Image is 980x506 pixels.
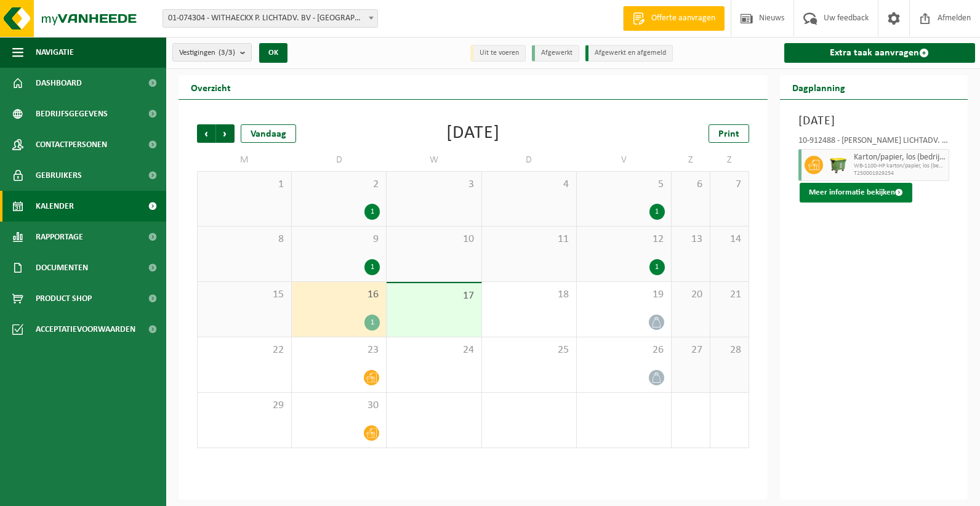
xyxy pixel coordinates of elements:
span: 8 [204,233,285,246]
span: 25 [488,343,570,357]
span: Navigatie [36,37,74,68]
span: 9 [298,233,380,246]
span: Bedrijfsgegevens [36,98,108,129]
span: 30 [298,399,380,412]
div: [DATE] [446,124,500,143]
span: WB-1100-HP karton/papier, los (bedrijven) [854,163,946,170]
span: 19 [583,288,665,302]
a: Print [709,124,749,143]
span: 24 [393,343,475,357]
td: Z [710,149,749,171]
span: Kalender [36,191,74,222]
span: 16 [298,288,380,302]
span: 7 [717,178,742,191]
span: Contactpersonen [36,129,107,160]
span: 15 [204,288,285,302]
span: 29 [204,399,285,412]
span: 28 [717,343,742,357]
span: 10 [393,233,475,246]
span: Volgende [216,124,235,143]
td: D [292,149,387,171]
span: 17 [393,289,475,303]
span: Print [718,129,739,139]
span: Rapportage [36,222,83,252]
span: 6 [678,178,704,191]
h2: Overzicht [179,75,243,99]
span: Dashboard [36,68,82,98]
button: Meer informatie bekijken [800,183,912,203]
span: Vestigingen [179,44,235,62]
span: Acceptatievoorwaarden [36,314,135,345]
span: 14 [717,233,742,246]
span: Offerte aanvragen [648,12,718,25]
span: 26 [583,343,665,357]
td: W [387,149,481,171]
td: Z [672,149,710,171]
span: Vorige [197,124,215,143]
span: 3 [393,178,475,191]
span: Documenten [36,252,88,283]
td: V [577,149,672,171]
span: Gebruikers [36,160,82,191]
span: Product Shop [36,283,92,314]
h2: Dagplanning [780,75,857,99]
span: 23 [298,343,380,357]
div: 1 [649,259,665,275]
h3: [DATE] [798,112,950,131]
div: 1 [364,204,380,220]
td: M [197,149,292,171]
a: Extra taak aanvragen [784,43,976,63]
li: Uit te voeren [470,45,526,62]
span: 01-074304 - WITHAECKX P. LICHTADV. BV - ANTWERPEN [163,9,378,28]
td: D [482,149,577,171]
count: (3/3) [219,49,235,57]
span: 21 [717,288,742,302]
button: OK [259,43,287,63]
a: Offerte aanvragen [623,6,725,31]
span: 1 [204,178,285,191]
span: 4 [488,178,570,191]
span: 18 [488,288,570,302]
div: 1 [649,204,665,220]
li: Afgewerkt [532,45,579,62]
div: Vandaag [241,124,296,143]
div: 1 [364,259,380,275]
span: 01-074304 - WITHAECKX P. LICHTADV. BV - ANTWERPEN [163,10,377,27]
span: 5 [583,178,665,191]
span: 13 [678,233,704,246]
span: 20 [678,288,704,302]
span: 22 [204,343,285,357]
span: T250001929254 [854,170,946,177]
div: 1 [364,315,380,331]
img: WB-1100-HPE-GN-50 [829,156,848,174]
span: 2 [298,178,380,191]
button: Vestigingen(3/3) [172,43,252,62]
span: 12 [583,233,665,246]
div: 10-912488 - [PERSON_NAME] LICHTADV. BV - [GEOGRAPHIC_DATA] [798,137,950,149]
span: 11 [488,233,570,246]
span: 27 [678,343,704,357]
span: Karton/papier, los (bedrijven) [854,153,946,163]
li: Afgewerkt en afgemeld [585,45,673,62]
